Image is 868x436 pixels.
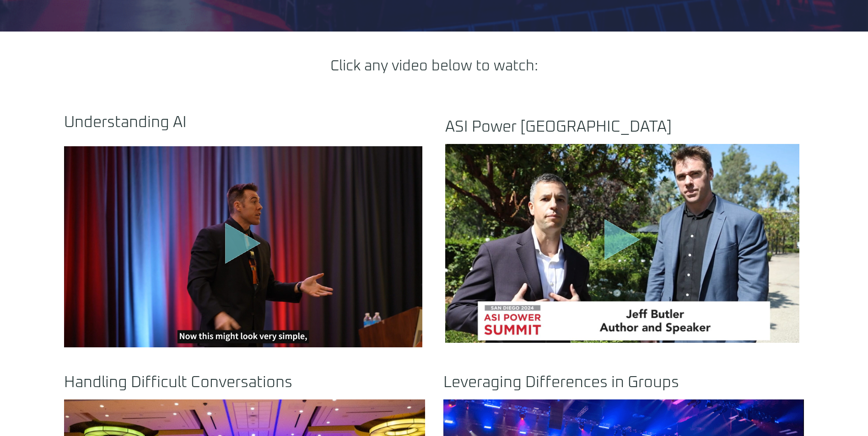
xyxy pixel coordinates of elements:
[64,375,425,390] h2: Handling Difficult Conversations
[64,59,804,74] h2: Click any video below to watch:
[443,375,804,390] h2: Leveraging Differences in Groups
[64,115,422,130] h2: Understanding AI
[599,219,645,268] div: Play Video
[445,119,799,135] h2: ASI Power [GEOGRAPHIC_DATA]
[220,222,266,271] div: Play Video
